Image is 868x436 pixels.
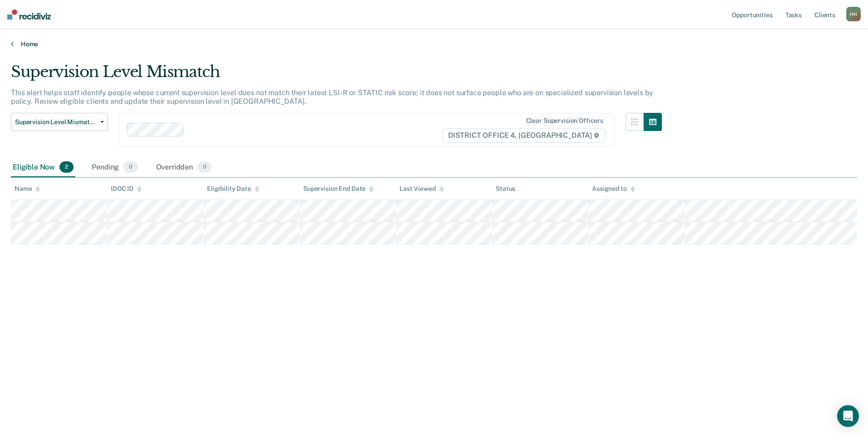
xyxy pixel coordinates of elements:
[496,185,515,193] div: Status
[197,161,212,173] span: 0
[15,185,40,193] div: Name
[154,158,214,178] div: Overridden0
[207,185,259,193] div: Eligibility Date
[526,117,603,125] div: Clear supervision officers
[442,128,605,143] span: DISTRICT OFFICE 4, [GEOGRAPHIC_DATA]
[399,185,444,193] div: Last Viewed
[11,63,662,88] div: Supervision Level Mismatch
[11,113,108,131] button: Supervision Level Mismatch
[7,10,51,19] img: Recidiviz
[111,185,142,193] div: IDOC ID
[15,118,97,126] span: Supervision Level Mismatch
[846,7,861,21] button: HH
[837,405,859,427] div: Open Intercom Messenger
[11,40,857,48] a: Home
[123,161,138,173] span: 0
[11,88,653,106] p: This alert helps staff identify people whose current supervision level does not match their lates...
[11,158,75,178] div: Eligible Now2
[303,185,374,193] div: Supervision End Date
[592,185,635,193] div: Assigned to
[90,158,139,178] div: Pending0
[846,7,861,21] div: H H
[59,161,74,173] span: 2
